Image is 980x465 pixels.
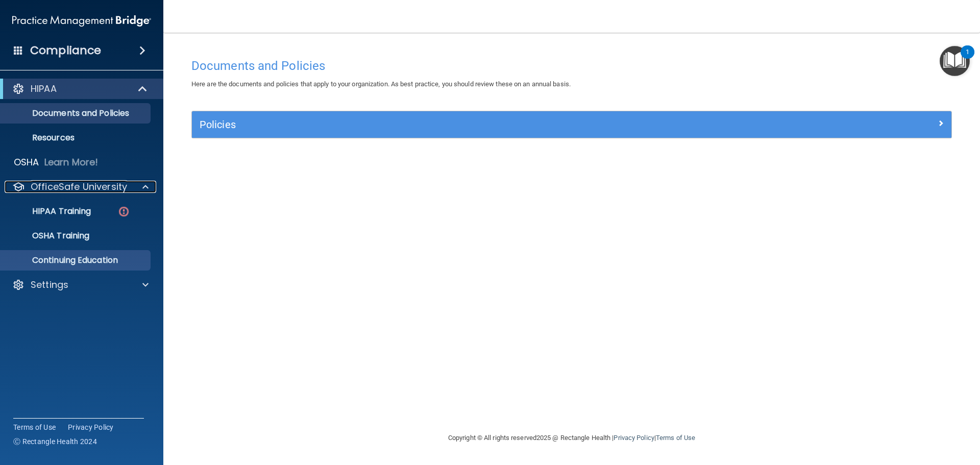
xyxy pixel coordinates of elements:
[614,434,654,442] a: Privacy Policy
[12,11,151,31] img: PMB logo
[12,279,149,291] a: Settings
[191,80,571,88] span: Here are the documents and policies that apply to your organization. As best practice, you should...
[30,43,101,58] h4: Compliance
[117,205,130,218] img: danger-circle.6113f641.png
[966,52,969,65] div: 1
[44,156,99,168] p: Learn More!
[940,46,970,76] button: Open Resource Center, 1 new notification
[13,422,56,432] a: Terms of Use
[31,279,68,291] p: Settings
[200,116,944,133] a: Policies
[7,108,146,118] p: Documents and Policies
[7,133,146,143] p: Resources
[385,422,758,454] div: Copyright © All rights reserved 2025 @ Rectangle Health | |
[68,422,114,432] a: Privacy Policy
[7,255,146,265] p: Continuing Education
[200,119,754,130] h5: Policies
[14,156,39,168] p: OSHA
[13,436,97,447] span: Ⓒ Rectangle Health 2024
[803,393,968,433] iframe: Drift Widget Chat Controller
[31,181,127,193] p: OfficeSafe University
[656,434,695,442] a: Terms of Use
[7,206,91,216] p: HIPAA Training
[31,83,57,95] p: HIPAA
[12,83,148,95] a: HIPAA
[7,231,89,241] p: OSHA Training
[12,181,149,193] a: OfficeSafe University
[191,59,952,72] h4: Documents and Policies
